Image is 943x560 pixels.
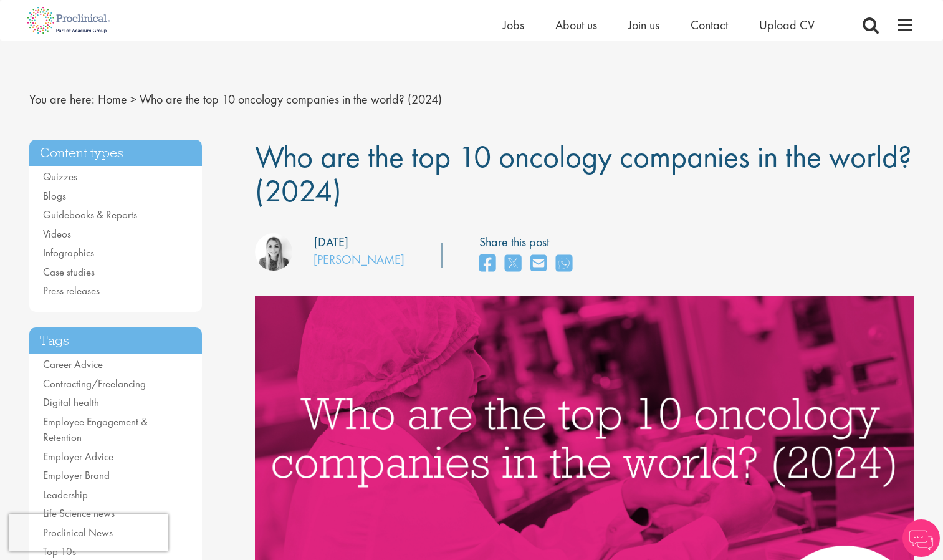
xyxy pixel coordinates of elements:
[43,415,148,445] a: Employee Engagement & Retention
[43,377,146,390] a: Contracting/Freelancing
[29,91,95,107] span: You are here:
[759,17,815,33] a: Upload CV
[255,233,292,271] img: Hannah Burke
[29,140,203,167] h3: Content types
[43,506,115,520] a: Life Science news
[503,17,524,33] a: Jobs
[43,170,77,183] a: Quizzes
[43,450,113,463] a: Employer Advice
[555,17,597,33] a: About us
[556,251,572,278] a: share on whats app
[43,189,66,203] a: Blogs
[255,137,912,211] span: Who are the top 10 oncology companies in the world? (2024)
[43,488,88,501] a: Leadership
[479,251,495,278] a: share on facebook
[479,233,578,251] label: Share this post
[43,395,99,409] a: Digital health
[43,544,76,558] a: Top 10s
[43,265,95,279] a: Case studies
[628,17,659,33] a: Join us
[43,227,71,241] a: Videos
[43,208,137,221] a: Guidebooks & Reports
[43,357,103,371] a: Career Advice
[314,251,404,268] a: [PERSON_NAME]
[98,91,127,107] a: breadcrumb link
[314,233,348,251] div: [DATE]
[140,91,442,107] span: Who are the top 10 oncology companies in the world? (2024)
[29,327,203,354] h3: Tags
[43,246,94,259] a: Infographics
[130,91,136,107] span: >
[43,468,110,482] a: Employer Brand
[43,284,100,297] a: Press releases
[902,519,940,557] img: Chatbot
[530,251,547,278] a: share on email
[505,251,521,278] a: share on twitter
[9,514,168,551] iframe: reCAPTCHA
[691,17,728,33] a: Contact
